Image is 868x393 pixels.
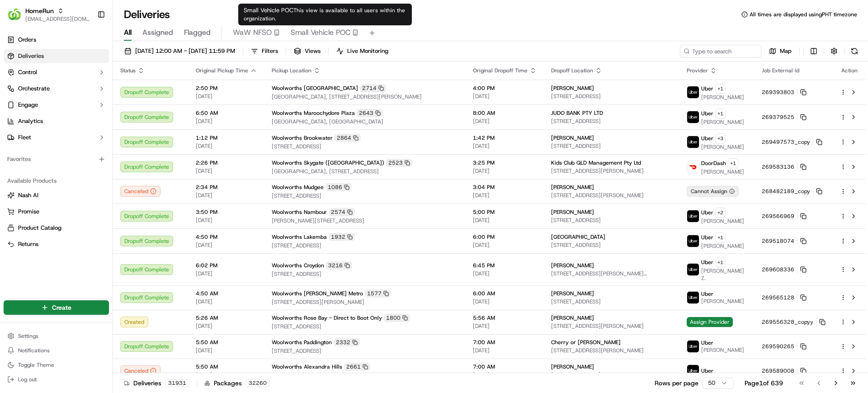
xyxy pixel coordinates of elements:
span: [DATE] [196,371,257,379]
div: 31931 [165,379,189,387]
button: Create [4,300,109,315]
span: Woolworths [PERSON_NAME] Metro [272,290,363,297]
button: 269497573_copy [762,138,822,146]
span: [DATE] [473,93,537,100]
span: 5:26 AM [196,314,257,322]
button: Toggle Theme [4,359,109,371]
span: [DATE] [473,371,537,379]
span: Orchestrate [18,85,50,93]
button: 269393803 [762,89,807,96]
button: 268482189_copy [762,188,822,195]
span: [DATE] [196,118,257,125]
span: Uber [701,209,713,216]
span: [STREET_ADDRESS] [272,192,458,199]
span: [EMAIL_ADDRESS][DOMAIN_NAME] [25,15,90,23]
span: [PERSON_NAME] [551,208,594,216]
span: Woolworths Brookwater [272,134,333,142]
span: [PERSON_NAME] Z. [701,267,747,282]
span: 1:42 PM [473,134,537,142]
span: [STREET_ADDRESS] [272,242,458,249]
button: Settings [4,330,109,342]
button: HomeRunHomeRun[EMAIL_ADDRESS][DOMAIN_NAME] [4,4,94,25]
img: uber-new-logo.jpeg [687,292,699,303]
button: Promise [4,204,109,219]
span: [STREET_ADDRESS] [551,142,672,150]
span: [GEOGRAPHIC_DATA], [GEOGRAPHIC_DATA] [272,118,458,125]
span: [DATE] [196,270,257,277]
button: +1 [728,158,738,168]
span: 269583136 [762,163,794,170]
span: 269393803 [762,89,794,96]
button: Notifications [4,344,109,357]
span: 6:00 AM [473,290,537,297]
span: Woolworths Mudgee [272,184,324,191]
span: [STREET_ADDRESS] [272,347,458,355]
span: Cherry or [PERSON_NAME] [551,339,621,346]
button: Product Catalog [4,221,109,235]
span: [PERSON_NAME] [701,298,744,305]
button: 269565128 [762,294,807,301]
span: [PERSON_NAME] [701,143,744,151]
span: Uber [701,339,713,346]
span: [DATE] [473,217,537,224]
span: Uber [701,85,713,92]
span: 5:50 AM [196,363,257,370]
span: [PERSON_NAME] [551,290,594,297]
span: Woolworths Nambour [272,208,327,216]
div: Deliveries [124,379,189,388]
span: Woolworths [GEOGRAPHIC_DATA] [272,85,358,92]
button: +1 [715,257,726,267]
div: 1800 [384,314,410,322]
span: Status [120,67,136,74]
div: 1086 [325,183,352,191]
span: Assign Provider [687,317,733,327]
span: [DATE] [196,322,257,330]
span: [DATE] [473,347,537,354]
img: uber-new-logo.jpeg [687,136,699,148]
button: Engage [4,98,109,112]
span: Uber [701,110,713,117]
button: 269589008 [762,367,807,374]
button: 269556328_copyy [762,318,826,326]
span: [DATE] [473,298,537,305]
span: 269566969 [762,213,794,220]
span: [STREET_ADDRESS] [551,298,672,305]
span: Uber [701,290,713,298]
button: 269608336 [762,266,807,273]
button: 269583136 [762,163,807,170]
span: Small Vehicle POC [291,27,350,38]
button: Orchestrate [4,81,109,96]
span: [DATE] [473,270,537,277]
span: 7:00 AM [473,339,537,346]
span: Returns [18,240,38,248]
span: [STREET_ADDRESS] [272,270,458,278]
img: uber-new-logo.jpeg [687,210,699,222]
div: Packages [204,379,270,388]
span: DoorDash [701,160,726,167]
span: 269518074 [762,237,794,245]
span: 269590265 [762,343,794,350]
span: Create [52,303,71,312]
span: [PERSON_NAME][STREET_ADDRESS] [272,217,458,224]
span: 3:50 PM [196,208,257,216]
span: [DATE] [196,298,257,305]
span: [PERSON_NAME] [701,346,744,354]
span: [PERSON_NAME] [551,314,594,322]
span: 3:04 PM [473,184,537,191]
div: 2714 [360,84,386,92]
img: uber-new-logo.jpeg [687,365,699,377]
button: Map [765,45,796,57]
a: Product Catalog [7,224,105,232]
span: This view is available to all users within the organization. [244,7,405,22]
span: [DATE] [196,192,257,199]
span: Woolworths Croydon [272,262,324,269]
span: [STREET_ADDRESS][PERSON_NAME] [272,298,458,306]
span: 2:34 PM [196,184,257,191]
div: Canceled [120,365,160,376]
span: Nash AI [18,191,38,199]
span: Deliveries [18,52,44,60]
div: Small Vehicle POC [238,4,412,25]
span: 4:50 PM [196,233,257,241]
span: [STREET_ADDRESS] [551,217,672,224]
span: 2:26 PM [196,159,257,166]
